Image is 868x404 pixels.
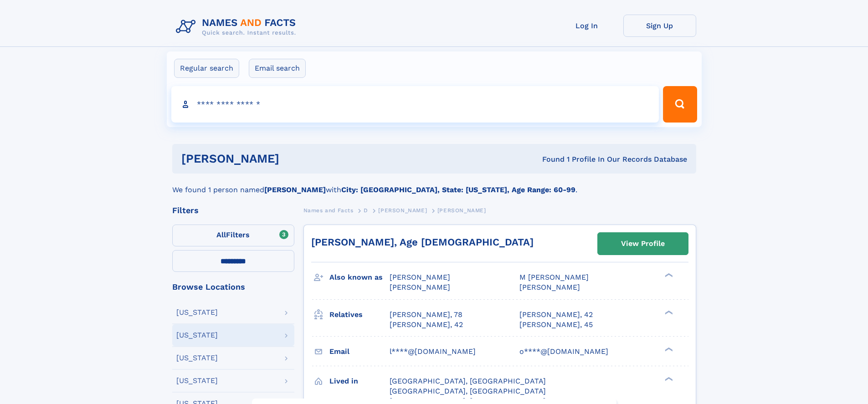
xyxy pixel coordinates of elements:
div: ❯ [663,309,673,315]
span: [PERSON_NAME] [519,283,580,291]
div: [US_STATE] [176,309,218,316]
label: Email search [249,59,306,78]
span: [PERSON_NAME] [390,283,450,291]
a: Sign Up [623,15,696,37]
span: [GEOGRAPHIC_DATA], [GEOGRAPHIC_DATA] [390,387,546,395]
b: City: [GEOGRAPHIC_DATA], State: [US_STATE], Age Range: 60-99 [341,185,575,194]
a: Names and Facts [303,205,354,216]
a: [PERSON_NAME], 42 [519,310,593,320]
div: We found 1 person named with . [172,174,696,195]
img: Logo Names and Facts [172,15,303,39]
span: [PERSON_NAME] [378,207,427,214]
b: [PERSON_NAME] [264,185,326,194]
label: Filters [172,225,294,246]
span: M [PERSON_NAME] [519,273,589,281]
div: [US_STATE] [176,332,218,339]
a: [PERSON_NAME], 45 [519,320,593,330]
a: View Profile [598,233,688,255]
div: [US_STATE] [176,354,218,362]
a: Log In [550,15,623,37]
a: [PERSON_NAME], 78 [390,310,462,320]
div: Filters [172,206,294,215]
div: ❯ [663,272,673,278]
a: [PERSON_NAME] [378,205,427,216]
h1: [PERSON_NAME] [181,153,411,164]
div: Found 1 Profile In Our Records Database [411,154,687,164]
div: ❯ [663,346,673,352]
a: [PERSON_NAME], Age [DEMOGRAPHIC_DATA] [311,236,534,248]
h3: Email [329,344,390,359]
span: All [216,230,226,239]
span: [PERSON_NAME] [390,273,450,281]
h3: Relatives [329,307,390,322]
h3: Also known as [329,270,390,285]
input: search input [171,86,659,123]
span: D [364,207,368,214]
span: [PERSON_NAME] [437,207,486,214]
a: D [364,205,368,216]
span: [GEOGRAPHIC_DATA], [GEOGRAPHIC_DATA] [390,377,546,385]
div: ❯ [663,376,673,382]
label: Regular search [174,59,239,78]
h3: Lived in [329,373,390,389]
div: Browse Locations [172,283,294,291]
div: View Profile [621,233,665,254]
a: [PERSON_NAME], 42 [390,320,463,330]
div: [US_STATE] [176,377,218,384]
button: Search Button [663,86,697,123]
